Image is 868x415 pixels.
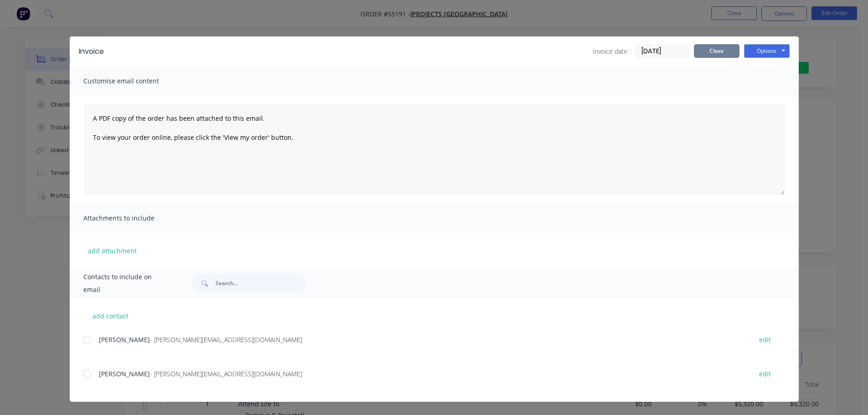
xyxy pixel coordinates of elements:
[99,369,150,378] span: [PERSON_NAME]
[79,46,104,57] div: Invoice
[754,333,776,346] button: edit
[83,212,184,225] span: Attachments to include
[83,309,138,323] button: add contact
[150,335,302,344] span: - [PERSON_NAME][EMAIL_ADDRESS][DOMAIN_NAME]
[216,274,306,292] input: Search...
[754,368,776,380] button: edit
[83,244,141,257] button: add attachment
[99,335,150,344] span: [PERSON_NAME]
[83,75,184,87] span: Customise email content
[150,369,302,378] span: - [PERSON_NAME][EMAIL_ADDRESS][DOMAIN_NAME]
[83,271,169,296] span: Contacts to include on email
[694,44,740,58] button: Close
[83,104,785,195] textarea: A PDF copy of the order has been attached to this email. To view your order online, please click ...
[593,46,627,56] span: Invoice date
[744,44,790,58] button: Options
